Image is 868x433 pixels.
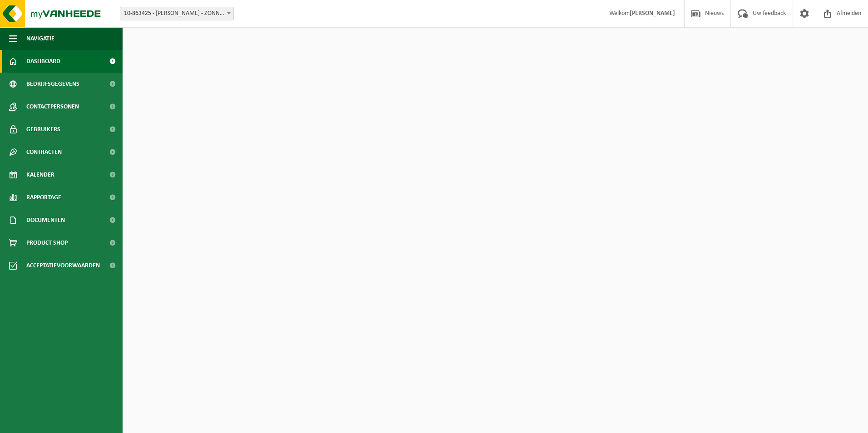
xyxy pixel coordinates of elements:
[26,95,79,118] span: Contactpersonen
[26,163,54,186] span: Kalender
[26,141,62,163] span: Contracten
[120,7,233,20] span: 10-863425 - CLAEYS JO - ZONNEBEKE
[26,118,60,141] span: Gebruikers
[26,186,61,209] span: Rapportage
[26,50,60,73] span: Dashboard
[26,73,79,95] span: Bedrijfsgegevens
[26,27,54,50] span: Navigatie
[630,10,675,17] strong: [PERSON_NAME]
[120,7,234,20] span: 10-863425 - CLAEYS JO - ZONNEBEKE
[26,254,100,277] span: Acceptatievoorwaarden
[26,231,68,254] span: Product Shop
[26,209,65,231] span: Documenten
